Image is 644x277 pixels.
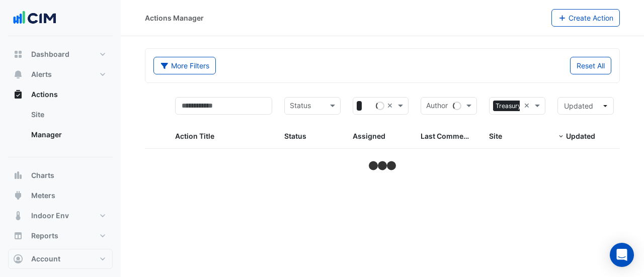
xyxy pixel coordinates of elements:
[8,84,113,105] button: Actions
[12,8,57,28] img: Company Logo
[551,9,620,27] button: Create Action
[31,49,69,59] span: Dashboard
[524,100,532,112] span: Clear
[493,101,540,112] span: Treasury Dock
[13,191,23,201] app-icon: Meters
[31,211,69,221] span: Indoor Env
[8,226,113,246] button: Reports
[13,49,23,59] app-icon: Dashboard
[23,125,113,145] a: Manager
[13,170,23,180] app-icon: Charts
[31,170,54,180] span: Charts
[31,231,58,241] span: Reports
[421,132,479,140] span: Last Commented
[8,186,113,206] button: Meters
[153,57,216,74] button: More Filters
[8,206,113,226] button: Indoor Env
[31,254,60,264] span: Account
[284,132,306,140] span: Status
[610,243,634,267] div: Open Intercom Messenger
[31,89,58,100] span: Actions
[557,97,614,115] button: Updated
[31,69,52,79] span: Alerts
[570,57,611,74] button: Reset All
[353,132,385,140] span: Assigned
[489,132,502,140] span: Site
[8,249,113,269] button: Account
[13,69,23,79] app-icon: Alerts
[564,102,593,110] span: Updated
[13,211,23,221] app-icon: Indoor Env
[8,105,113,149] div: Actions
[8,64,113,84] button: Alerts
[13,89,23,100] app-icon: Actions
[145,13,204,23] div: Actions Manager
[31,191,55,201] span: Meters
[566,132,595,140] span: Updated
[8,165,113,186] button: Charts
[23,105,113,125] a: Site
[387,100,395,112] span: Clear
[8,44,113,64] button: Dashboard
[175,132,214,140] span: Action Title
[13,231,23,241] app-icon: Reports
